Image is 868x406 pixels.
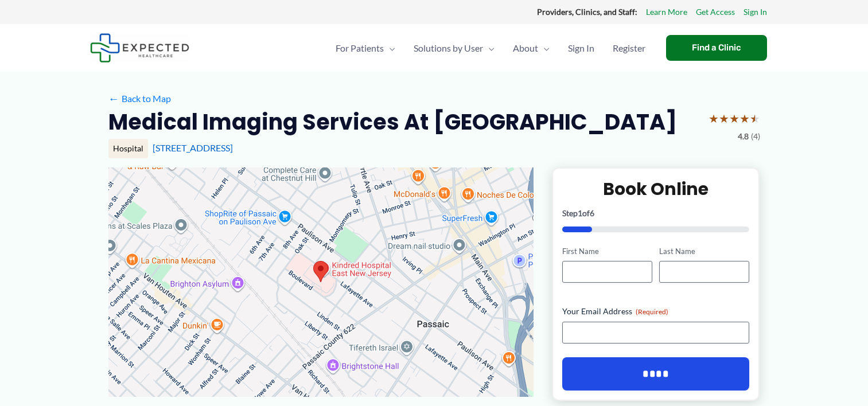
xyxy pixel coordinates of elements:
span: ★ [750,108,760,129]
label: First Name [562,246,652,257]
span: Register [613,28,645,68]
h2: Book Online [562,178,750,200]
h2: Medical Imaging Services at [GEOGRAPHIC_DATA] [108,108,677,136]
p: Step of [562,209,750,217]
span: 1 [578,208,582,218]
div: Hospital [108,139,148,158]
img: Expected Healthcare Logo - side, dark font, small [90,33,189,63]
span: ★ [709,108,719,129]
a: Learn More [646,5,687,19]
span: 6 [590,208,594,218]
span: ★ [739,108,750,129]
a: For PatientsMenu Toggle [326,28,404,68]
span: Menu Toggle [384,28,395,68]
a: Solutions by UserMenu Toggle [404,28,504,68]
span: Sign In [568,28,594,68]
span: Menu Toggle [538,28,550,68]
a: ←Back to Map [108,90,171,107]
label: Your Email Address [562,306,750,317]
span: About [513,28,538,68]
span: ★ [729,108,739,129]
a: Find a Clinic [666,35,767,61]
span: Menu Toggle [483,28,495,68]
span: (4) [751,129,760,144]
span: For Patients [336,28,384,68]
span: ← [108,93,119,104]
a: Sign In [744,5,767,19]
span: (Required) [636,307,668,316]
span: ★ [719,108,729,129]
a: Get Access [696,5,735,19]
span: 4.8 [738,129,749,144]
nav: Primary Site Navigation [326,28,655,68]
span: Solutions by User [414,28,483,68]
a: [STREET_ADDRESS] [153,142,233,153]
label: Last Name [659,246,749,257]
a: Register [604,28,655,68]
strong: Providers, Clinics, and Staff: [537,7,637,17]
a: Sign In [559,28,604,68]
a: AboutMenu Toggle [504,28,559,68]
